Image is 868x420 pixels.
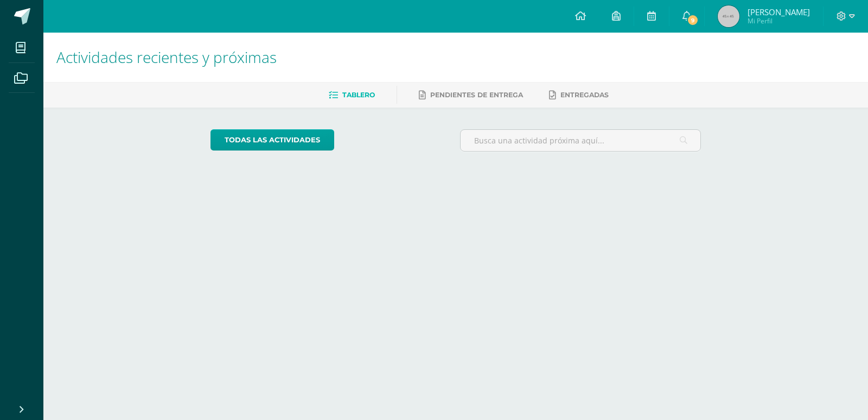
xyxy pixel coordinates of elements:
img: 45x45 [718,5,739,27]
span: [PERSON_NAME] [748,7,810,17]
span: Pendientes de entrega [430,91,523,99]
a: Pendientes de entrega [419,86,523,104]
span: Actividades recientes y próximas [56,47,277,67]
span: Entregadas [560,91,609,99]
span: 9 [687,14,699,26]
input: Busca una actividad próxima aquí... [461,130,701,151]
a: todas las Actividades [210,129,334,151]
span: Mi Perfil [748,16,810,26]
span: Tablero [342,91,375,99]
a: Tablero [329,86,375,104]
a: Entregadas [549,86,609,104]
